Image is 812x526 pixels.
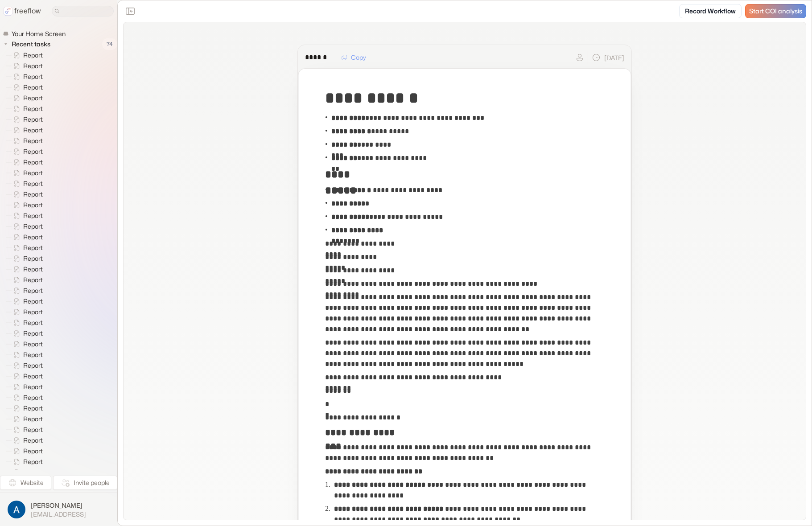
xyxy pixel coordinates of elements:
[21,308,45,316] span: Report
[6,307,46,317] a: Report
[21,425,45,434] span: Report
[749,8,802,15] span: Start COI analysis
[5,498,112,521] button: [PERSON_NAME][EMAIL_ADDRESS]
[21,340,45,349] span: Report
[6,317,46,328] a: Report
[6,435,46,446] a: Report
[336,50,371,65] button: Copy
[8,501,25,518] img: profile
[6,349,46,360] a: Report
[21,382,45,391] span: Report
[14,6,41,16] p: freeflow
[21,72,45,81] span: Report
[6,382,46,392] a: Report
[123,4,137,18] button: Close the sidebar
[6,339,46,349] a: Report
[21,447,45,456] span: Report
[21,265,45,274] span: Report
[31,501,86,510] span: [PERSON_NAME]
[6,467,46,478] a: Report
[21,126,45,135] span: Report
[6,93,46,103] a: Report
[21,254,45,263] span: Report
[6,285,46,296] a: Report
[6,403,46,414] a: Report
[6,61,46,71] a: Report
[21,318,45,327] span: Report
[21,329,45,338] span: Report
[6,178,46,189] a: Report
[21,201,45,210] span: Report
[53,476,117,490] button: Invite people
[3,39,54,49] button: Recent tasks
[21,104,45,113] span: Report
[6,371,46,382] a: Report
[6,275,46,285] a: Report
[6,82,46,93] a: Report
[6,146,46,157] a: Report
[21,158,45,167] span: Report
[6,328,46,339] a: Report
[6,114,46,125] a: Report
[3,29,69,38] a: Your Home Screen
[679,4,742,18] a: Record Workflow
[21,179,45,188] span: Report
[745,4,806,18] a: Start COI analysis
[6,424,46,435] a: Report
[10,40,53,49] span: Recent tasks
[6,168,46,178] a: Report
[6,189,46,200] a: Report
[31,510,86,518] span: [EMAIL_ADDRESS]
[21,222,45,231] span: Report
[6,392,46,403] a: Report
[6,414,46,424] a: Report
[6,103,46,114] a: Report
[4,6,41,16] a: freeflow
[21,136,45,145] span: Report
[6,264,46,275] a: Report
[21,83,45,92] span: Report
[21,168,45,177] span: Report
[21,457,45,466] span: Report
[6,456,46,467] a: Report
[6,253,46,264] a: Report
[6,125,46,136] a: Report
[21,211,45,220] span: Report
[6,71,46,82] a: Report
[21,286,45,295] span: Report
[21,233,45,242] span: Report
[6,242,46,253] a: Report
[21,404,45,413] span: Report
[6,210,46,221] a: Report
[21,115,45,124] span: Report
[21,436,45,445] span: Report
[21,243,45,252] span: Report
[6,157,46,168] a: Report
[6,200,46,210] a: Report
[604,53,624,62] p: [DATE]
[21,393,45,402] span: Report
[21,190,45,199] span: Report
[21,51,45,60] span: Report
[21,468,45,477] span: Report
[6,50,46,61] a: Report
[6,232,46,242] a: Report
[6,446,46,456] a: Report
[21,297,45,306] span: Report
[21,275,45,284] span: Report
[21,361,45,370] span: Report
[21,94,45,103] span: Report
[21,372,45,381] span: Report
[21,350,45,359] span: Report
[21,62,45,70] span: Report
[102,38,117,50] span: 74
[6,221,46,232] a: Report
[6,360,46,371] a: Report
[6,136,46,146] a: Report
[10,29,68,38] span: Your Home Screen
[6,296,46,307] a: Report
[21,147,45,156] span: Report
[21,415,45,423] span: Report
